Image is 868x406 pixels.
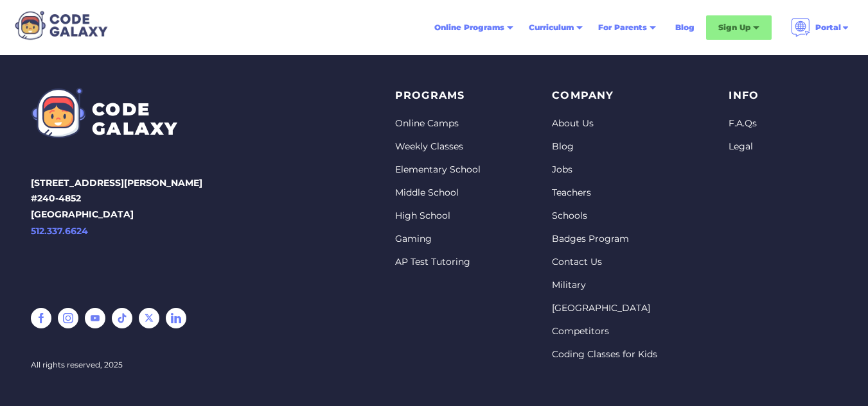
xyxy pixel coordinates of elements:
[552,187,657,199] a: Teachers
[552,117,657,130] a: About Us
[706,15,772,40] div: Sign Up
[552,140,657,153] a: Blog
[552,87,657,105] p: Company
[729,117,759,130] a: F.A.Qs
[395,164,481,176] a: Elementary School
[552,164,657,176] a: Jobs
[552,256,657,269] a: Contact Us
[395,87,481,105] p: PROGRAMS
[729,87,759,105] p: info
[668,16,702,39] a: Blog
[552,233,657,246] a: Badges Program
[31,87,202,139] a: CODEGALAXY
[31,359,202,371] div: All rights reserved, 2025
[395,210,481,223] a: High School
[395,187,481,199] a: Middle School
[427,16,521,39] div: Online Programs
[552,279,657,292] a: Military
[521,16,590,39] div: Curriculum
[31,175,202,266] p: [STREET_ADDRESS][PERSON_NAME] #240-4852 [GEOGRAPHIC_DATA]
[598,21,647,34] div: For Parents
[434,21,504,34] div: Online Programs
[552,210,657,223] a: Schools
[552,348,657,361] a: Coding Classes for Kids
[395,256,481,269] a: AP Test Tutoring
[590,16,664,39] div: For Parents
[783,13,858,42] div: Portal
[718,21,750,34] div: Sign Up
[529,21,574,34] div: Curriculum
[92,100,178,139] div: CODE GALAXY
[395,233,481,246] a: Gaming
[729,140,759,153] a: Legal
[552,302,657,315] a: [GEOGRAPHIC_DATA]
[815,21,841,34] div: Portal
[395,117,481,130] a: Online Camps
[395,140,481,153] a: Weekly Classes
[31,223,202,239] a: 512.337.6624
[552,325,657,338] a: Competitors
